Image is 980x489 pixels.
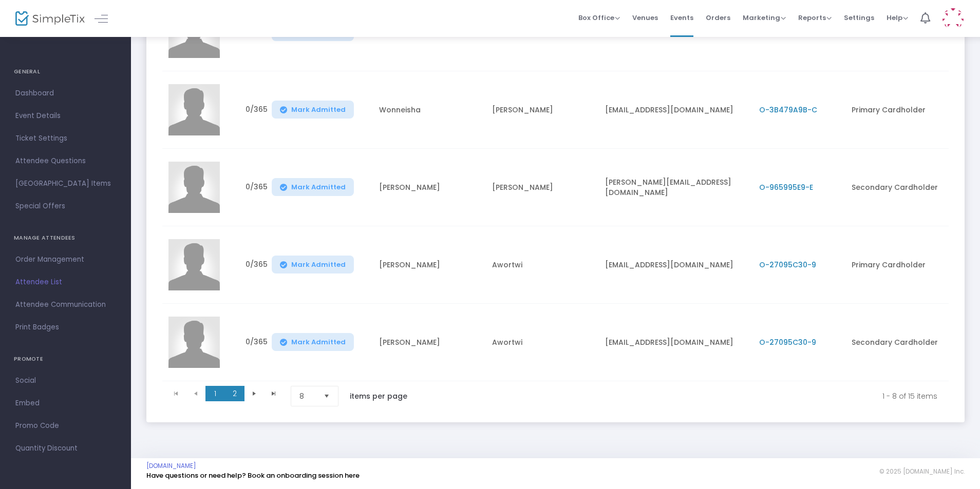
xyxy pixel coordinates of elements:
[373,226,486,304] td: [PERSON_NAME]
[759,260,816,270] span: O-27095C30-9
[15,276,116,289] span: Attendee List
[373,304,486,381] td: [PERSON_NAME]
[291,261,346,269] span: Mark Admitted
[845,71,958,149] td: Primary Cardholder
[246,104,268,119] span: 0/365
[246,182,268,197] span: 0/365
[15,87,116,100] span: Dashboard
[264,386,284,401] span: Go to the last page
[244,386,264,401] span: Go to the next page
[146,471,360,480] a: Have questions or need help? Book an onboarding session here
[599,71,753,149] td: [EMAIL_ADDRESS][DOMAIN_NAME]
[599,149,753,226] td: [PERSON_NAME][EMAIL_ADDRESS][DOMAIN_NAME]
[670,5,693,31] span: Events
[15,321,116,334] span: Print Badges
[845,226,958,304] td: Primary Cardholder
[15,397,116,410] span: Embed
[15,200,116,213] span: Special Offers
[879,467,965,476] span: © 2025 [DOMAIN_NAME] Inc.
[291,338,346,346] span: Mark Admitted
[270,389,278,398] span: Go to the last page
[759,105,817,115] span: O-3B479A9B-C
[486,149,599,226] td: [PERSON_NAME]
[250,389,258,398] span: Go to the next page
[759,182,813,192] span: O-965995E9-E
[373,71,486,149] td: Wonneisha
[291,106,346,114] span: Mark Admitted
[15,298,116,311] span: Attendee Communication
[225,386,244,401] span: Page 2
[15,132,116,145] span: Ticket Settings
[15,374,116,387] span: Social
[373,149,486,226] td: [PERSON_NAME]
[632,5,658,31] span: Venues
[15,419,116,433] span: Promo Code
[486,71,599,149] td: [PERSON_NAME]
[845,149,958,226] td: Secondary Cardholder
[486,226,599,304] td: Awortwi
[15,253,116,266] span: Order Management
[429,386,937,406] kendo-pager-info: 1 - 8 of 15 items
[272,178,354,196] button: Mark Admitted
[759,337,816,347] span: O-27095C30-9
[14,62,117,82] h4: GENERAL
[246,259,268,274] span: 0/365
[246,337,268,351] span: 0/365
[578,13,620,23] span: Box Office
[486,304,599,381] td: Awortwi
[887,13,908,23] span: Help
[798,13,832,23] span: Reports
[272,333,354,351] button: Mark Admitted
[299,391,315,401] span: 8
[15,177,116,190] span: [GEOGRAPHIC_DATA] Items
[14,228,117,248] h4: MANAGE ATTENDEES
[146,462,196,470] a: [DOMAIN_NAME]
[272,101,354,119] button: Mark Admitted
[319,386,334,406] button: Select
[291,183,346,191] span: Mark Admitted
[168,162,220,213] img: Attendee Profile Image
[205,386,225,401] span: Page 1
[706,5,730,31] span: Orders
[272,256,354,273] button: Mark Admitted
[15,154,116,168] span: Attendee Questions
[599,304,753,381] td: [EMAIL_ADDRESS][DOMAIN_NAME]
[743,13,786,23] span: Marketing
[845,304,958,381] td: Secondary Cardholder
[350,391,407,401] label: items per page
[844,5,874,31] span: Settings
[15,109,116,123] span: Event Details
[599,226,753,304] td: [EMAIL_ADDRESS][DOMAIN_NAME]
[168,317,220,368] img: Attendee Profile Image
[15,442,116,455] span: Quantity Discount
[14,349,117,369] h4: PROMOTE
[168,84,220,135] img: Attendee Profile Image
[168,239,220,290] img: Attendee Profile Image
